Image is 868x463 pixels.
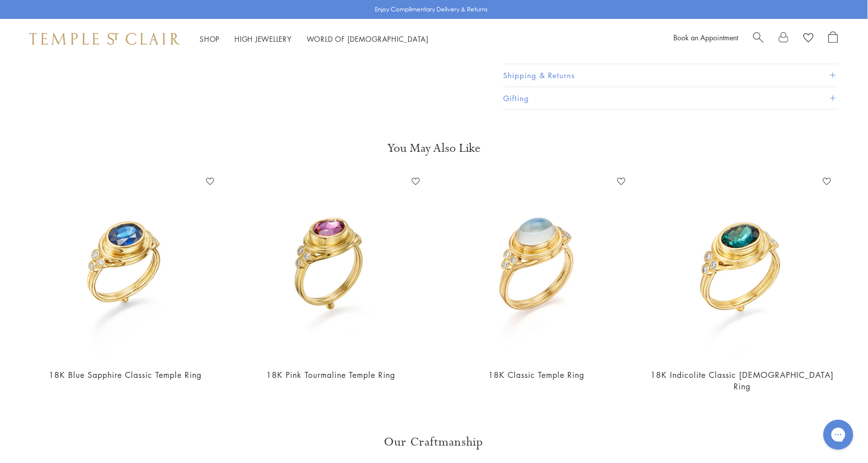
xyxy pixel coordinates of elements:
img: 18K Pink Tourmaline Temple Ring [238,174,424,359]
a: 18K Blue Sapphire Classic Temple Ring [49,369,202,380]
h3: Our Craftmanship [112,434,755,450]
a: 18K Classic Temple Ring [488,369,584,380]
a: World of [DEMOGRAPHIC_DATA]World of [DEMOGRAPHIC_DATA] [307,34,429,44]
a: 18K Pink Tourmaline Temple Ring [266,369,395,380]
a: Book an Appointment [673,32,738,42]
a: High JewelleryHigh Jewellery [234,34,292,44]
iframe: Gorgias live chat messenger [818,416,858,453]
button: Gifting [503,87,838,110]
img: R16111-BSDI9HBY [32,174,218,359]
a: 18K Indicolite Classic [DEMOGRAPHIC_DATA] Ring [651,369,834,392]
button: Shipping & Returns [503,64,838,87]
h3: You May Also Like [39,140,828,156]
a: View Wishlist [803,31,813,46]
img: 18K Indicolite Classic Temple Ring [649,174,835,359]
a: ShopShop [200,34,219,44]
a: Search [753,31,763,46]
img: Temple St. Clair [29,33,180,45]
a: Open Shopping Bag [828,31,838,46]
img: R14109-BM7H [443,174,629,359]
nav: Main navigation [200,33,429,45]
p: Enjoy Complimentary Delivery & Returns [375,4,488,14]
